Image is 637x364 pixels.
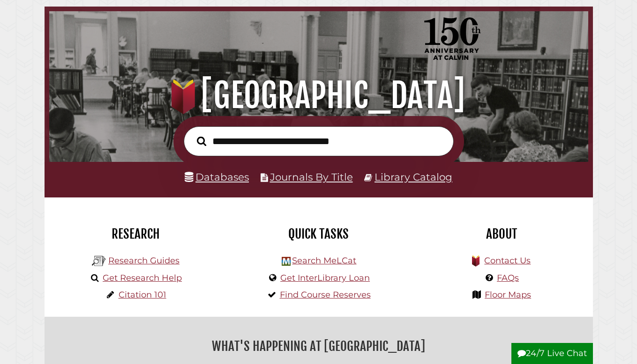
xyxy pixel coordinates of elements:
[192,134,211,148] button: Search
[270,171,353,183] a: Journals By Title
[92,254,106,268] img: Hekman Library Logo
[108,255,180,266] a: Research Guides
[185,171,249,183] a: Databases
[417,226,586,242] h2: About
[497,273,519,283] a: FAQs
[282,257,291,266] img: Hekman Library Logo
[485,290,531,300] a: Floor Maps
[119,290,166,300] a: Citation 101
[52,335,586,357] h2: What's Happening at [GEOGRAPHIC_DATA]
[484,255,531,266] a: Contact Us
[197,136,206,146] i: Search
[280,290,371,300] a: Find Course Reserves
[234,226,403,242] h2: Quick Tasks
[59,75,578,116] h1: [GEOGRAPHIC_DATA]
[292,255,356,266] a: Search MeLCat
[52,226,220,242] h2: Research
[103,273,182,283] a: Get Research Help
[280,273,370,283] a: Get InterLibrary Loan
[375,171,452,183] a: Library Catalog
